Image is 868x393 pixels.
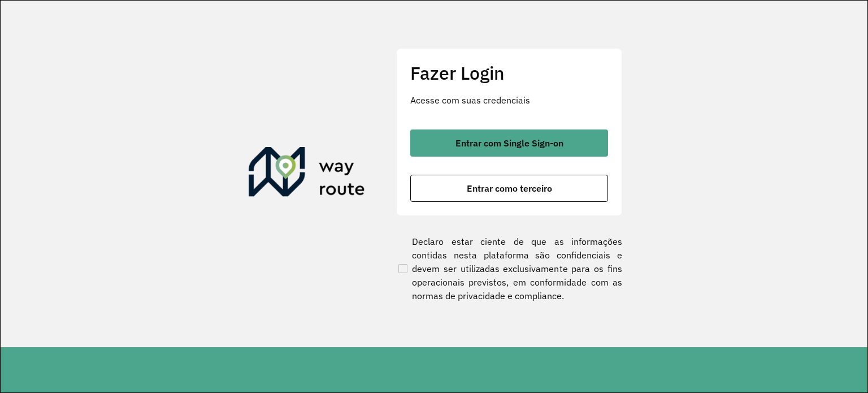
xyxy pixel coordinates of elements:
label: Declaro estar ciente de que as informações contidas nesta plataforma são confidenciais e devem se... [396,235,622,303]
span: Entrar como terceiro [467,184,552,193]
button: button [410,129,608,157]
p: Acesse com suas credenciais [410,93,608,107]
button: button [410,175,608,202]
span: Entrar com Single Sign-on [455,139,563,148]
h2: Fazer Login [410,62,608,84]
img: Roteirizador AmbevTech [249,147,365,201]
